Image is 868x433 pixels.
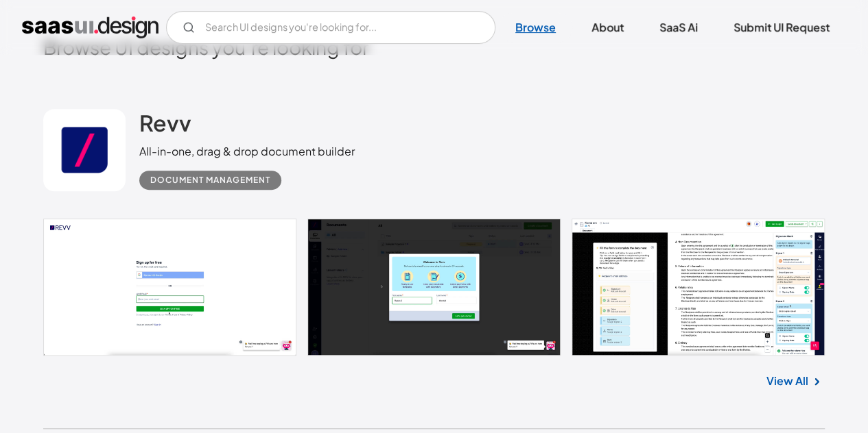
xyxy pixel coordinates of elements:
a: home [22,16,159,38]
div: Document Management [150,172,270,188]
a: About [575,12,640,42]
div: All-in-one, drag & drop document builder [139,143,355,160]
input: Search UI designs you're looking for... [166,11,495,44]
form: Email Form [166,11,495,44]
a: View All [766,373,808,389]
h2: Revv [139,109,191,136]
a: SaaS Ai [643,12,714,42]
a: Revv [139,109,191,143]
a: Submit UI Request [717,12,846,42]
a: Browse [499,12,572,42]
